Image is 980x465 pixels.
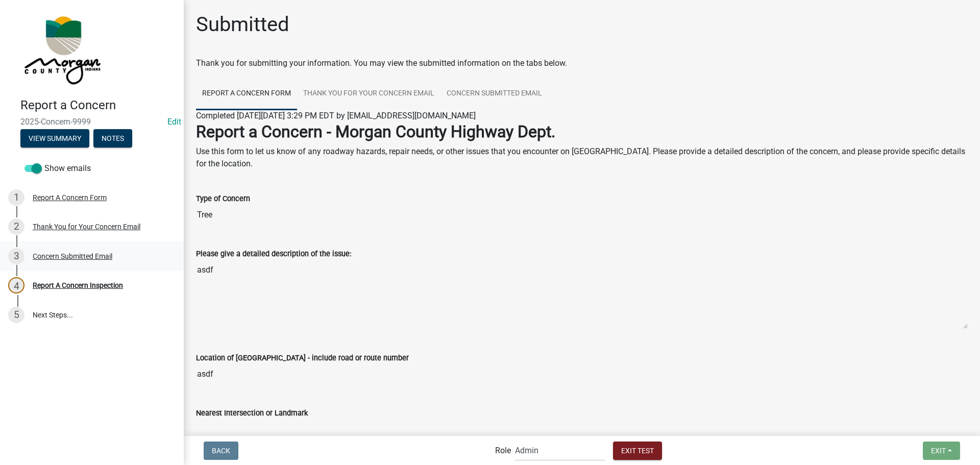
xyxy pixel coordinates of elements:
[167,117,181,127] wm-modal-confirm: Edit Application Number
[613,442,662,460] button: Exit Test
[923,442,960,460] button: Exit
[204,442,238,460] button: Back
[33,282,123,289] div: Report A Concern Inspection
[297,78,440,110] a: Thank You for Your Concern Email
[931,446,946,454] span: Exit
[8,248,24,264] div: 3
[33,253,112,260] div: Concern Submitted Email
[20,135,89,143] wm-modal-confirm: Summary
[20,117,163,127] span: 2025-Concern-9999
[24,162,91,175] label: Show emails
[93,135,132,143] wm-modal-confirm: Notes
[440,78,548,110] a: Concern Submitted Email
[93,129,132,148] button: Notes
[196,111,476,120] span: Completed [DATE][DATE] 3:29 PM EDT by [EMAIL_ADDRESS][DOMAIN_NAME]
[196,122,555,141] strong: Report a Concern - Morgan County Highway Dept.
[196,251,351,258] label: Please give a detailed description of the issue:
[20,129,89,148] button: View Summary
[196,145,968,170] p: Use this form to let us know of any roadway hazards, repair needs, or other issues that you encou...
[212,446,230,454] span: Back
[8,277,24,293] div: 4
[196,260,968,329] textarea: asdf
[8,218,24,235] div: 2
[8,307,24,323] div: 5
[196,12,289,37] h1: Submitted
[196,355,409,362] label: Location of [GEOGRAPHIC_DATA] - include road or route number
[33,223,140,230] div: Thank You for Your Concern Email
[196,78,297,110] a: Report A Concern Form
[196,410,308,417] label: Nearest Intersection or Landmark
[196,57,968,69] div: Thank you for submitting your information. You may view the submitted information on the tabs below.
[495,447,511,455] label: Role
[196,195,250,203] label: Type of Concern
[20,98,176,113] h4: Report a Concern
[621,446,654,454] span: Exit Test
[8,189,24,206] div: 1
[167,117,181,127] a: Edit
[33,194,107,201] div: Report A Concern Form
[20,11,103,87] img: Morgan County, Indiana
